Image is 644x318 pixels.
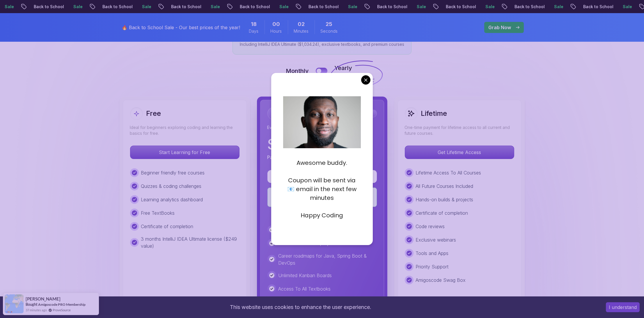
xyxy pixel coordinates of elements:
p: Sale [412,4,431,10]
p: Back to School [441,4,481,10]
p: Monthly [286,67,309,75]
p: Including IntelliJ IDEA Ultimate ($1,034.24), exclusive textbooks, and premium courses [240,41,404,47]
a: Amigoscode PRO Membership [38,302,86,307]
span: Seconds [321,28,338,34]
span: Minutes [294,28,309,34]
span: 37 minutes ago [26,307,47,312]
p: Back to School [29,4,69,10]
span: 2 Minutes [298,20,305,28]
h2: Free [146,109,161,118]
img: provesource social proof notification image [5,294,24,313]
p: Hands-on builds & projects [416,196,473,203]
p: Ideal for beginners exploring coding and learning the basics for free. [130,125,239,136]
p: Sale [343,4,362,10]
a: ProveSource [53,307,71,312]
p: One-time payment for lifetime access to all current and future courses. [405,125,514,136]
p: Back to School [235,4,275,10]
span: 25 Seconds [326,20,333,28]
div: This website uses cookies to enhance the user experience. [4,301,597,314]
a: Start My Free Trial [267,174,377,179]
button: Accept cookies [606,302,640,312]
a: Start Learning for Free [130,149,239,155]
p: Sale [137,4,156,10]
p: Priority Support [416,263,449,270]
p: 🔥 Back to School Sale - Our best prices of the year! [122,24,240,31]
p: Back to School [579,4,618,10]
p: Tools and Apps [416,250,449,257]
p: Lifetime Access To All Courses [416,169,481,176]
button: Start Learning for Free [130,146,239,159]
p: Free TextBooks [141,209,175,216]
p: Code reviews [416,223,445,230]
button: Start My Free Trial [267,170,377,183]
p: Certificate of completion [141,223,194,230]
p: Sale [275,4,293,10]
p: Paid Monthly [267,154,294,161]
p: Career roadmaps for Java, Spring Boot & DevOps [278,252,377,266]
span: Hours [271,28,282,34]
span: [PERSON_NAME] [26,296,61,301]
p: 3 months IntelliJ IDEA Ultimate license ($249 value) [141,235,239,249]
button: Get Lifetime Access [405,146,514,159]
p: All Future Courses Included [416,183,473,190]
p: Sale [618,4,637,10]
p: Sale [206,4,225,10]
p: Exclusive webinars [416,236,456,243]
p: Sale [549,4,568,10]
p: Beginner friendly free courses [141,169,205,176]
span: 18 Days [251,20,257,28]
p: Certificate of completion [416,209,468,216]
a: Get Lifetime Access [405,149,514,155]
p: Access To All Textbooks [278,285,331,292]
p: Back to School [98,4,137,10]
p: Learning analytics dashboard [141,196,203,203]
p: Back to School [372,4,412,10]
p: Back to School [304,4,343,10]
p: $ 29 / Month [267,137,345,151]
p: Back to School [510,4,549,10]
p: Amigoscode Swag Box [416,277,466,284]
p: Quizzes & coding challenges [141,183,202,190]
p: Start Learning for Free [130,146,239,159]
span: 0 Hours [272,20,280,28]
p: Sale [69,4,87,10]
p: Everything in Free, plus [267,125,377,130]
p: Sale [481,4,499,10]
span: Days [249,28,259,34]
p: Grab Now [489,24,511,31]
p: Get Lifetime Access [405,146,514,159]
p: Unlimited Kanban Boards [278,272,332,279]
p: Back to School [166,4,206,10]
span: Bought [26,302,38,307]
h2: Lifetime [421,109,447,118]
